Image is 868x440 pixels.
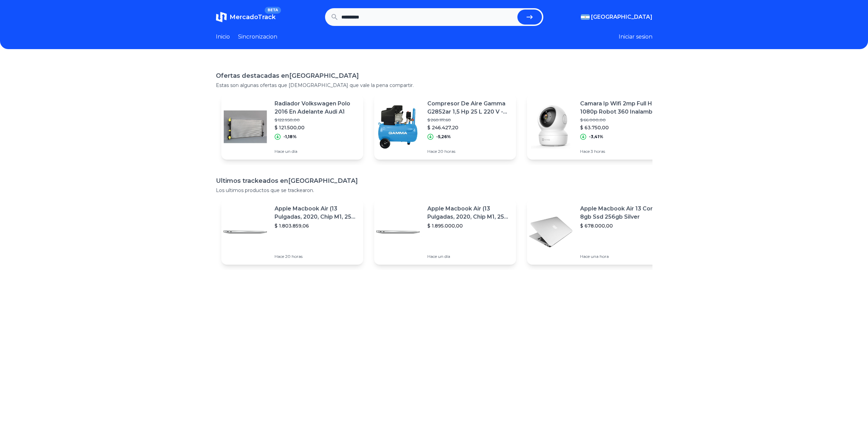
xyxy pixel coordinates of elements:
p: -3,41% [589,134,603,140]
p: -1,18% [283,134,297,140]
p: Estas son algunas ofertas que [DEMOGRAPHIC_DATA] que vale la pena compartir. [216,82,652,89]
p: $ 246.427,20 [427,124,511,131]
a: Featured imageCompresor De Aire Gamma G2852ar 1,5 Hp 25 L 220 V - 50 Hz Color Celeste Fase Eléctr... [374,94,516,160]
p: $ 260.117,60 [427,117,511,123]
a: Inicio [216,33,230,41]
button: [GEOGRAPHIC_DATA] [581,13,652,21]
a: Sincronizacion [238,33,277,41]
p: $ 121.500,00 [275,124,358,131]
p: $ 63.750,00 [580,124,663,131]
a: Featured imageApple Macbook Air (13 Pulgadas, 2020, Chip M1, 256 Gb De Ssd, 8 Gb De Ram) - Plata$... [374,199,516,265]
p: Camara Ip Wifi 2mp Full Hd 1080p Robot 360 Inalambrica Audio [580,100,663,116]
p: Hace 20 horas [427,149,511,154]
a: MercadoTrackBETA [216,12,276,23]
a: Featured imageCamara Ip Wifi 2mp Full Hd 1080p Robot 360 Inalambrica Audio$ 66.000,00$ 63.750,00-... [527,94,669,160]
p: Hace un día [275,149,358,154]
p: $ 66.000,00 [580,117,663,123]
button: Iniciar sesion [619,33,652,41]
span: [GEOGRAPHIC_DATA] [591,13,652,21]
p: $ 122.950,00 [275,117,358,123]
img: Featured image [374,103,422,151]
p: $ 1.895.000,00 [427,222,511,229]
p: Radiador Volkswagen Polo 2016 En Adelante Audi A1 [275,100,358,116]
p: -5,26% [436,134,451,140]
img: MercadoTrack [216,12,227,23]
p: Hace 20 horas [275,254,358,259]
a: Featured imageRadiador Volkswagen Polo 2016 En Adelante Audi A1$ 122.950,00$ 121.500,00-1,18%Hace... [221,94,363,160]
img: Argentina [581,14,590,20]
img: Featured image [221,208,269,256]
h1: Ofertas destacadas en [GEOGRAPHIC_DATA] [216,71,652,80]
img: Featured image [374,208,422,256]
img: Featured image [527,103,575,151]
p: Hace un día [427,254,511,259]
a: Featured imageApple Macbook Air 13 Core I5 8gb Ssd 256gb Silver$ 678.000,00Hace una hora [527,199,669,265]
img: Featured image [221,103,269,151]
p: Hace una hora [580,254,663,259]
p: Apple Macbook Air (13 Pulgadas, 2020, Chip M1, 256 Gb De Ssd, 8 Gb De Ram) - Plata [275,205,358,221]
span: MercadoTrack [230,13,276,21]
p: Apple Macbook Air 13 Core I5 8gb Ssd 256gb Silver [580,205,663,221]
p: Compresor De Aire Gamma G2852ar 1,5 Hp 25 L 220 V - 50 Hz Color Celeste Fase Eléctrica Monofásica [427,100,511,116]
h1: Ultimos trackeados en [GEOGRAPHIC_DATA] [216,176,652,186]
img: Featured image [527,208,575,256]
a: Featured imageApple Macbook Air (13 Pulgadas, 2020, Chip M1, 256 Gb De Ssd, 8 Gb De Ram) - Plata$... [221,199,363,265]
p: $ 1.803.859,06 [275,222,358,229]
p: Apple Macbook Air (13 Pulgadas, 2020, Chip M1, 256 Gb De Ssd, 8 Gb De Ram) - Plata [427,205,511,221]
span: BETA [265,7,281,14]
p: $ 678.000,00 [580,222,663,229]
p: Los ultimos productos que se trackearon. [216,187,652,194]
p: Hace 3 horas [580,149,663,154]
